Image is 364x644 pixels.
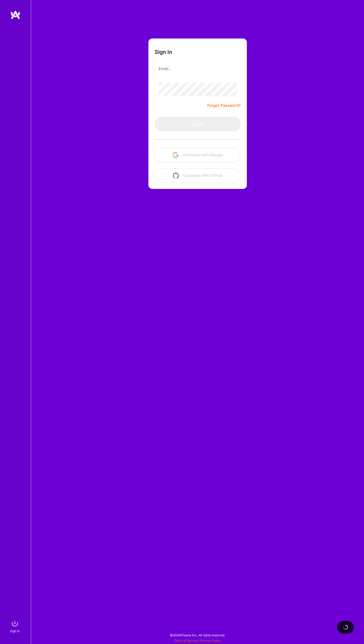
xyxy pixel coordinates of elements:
[343,625,348,630] img: loading
[10,628,20,634] div: Sign In
[200,639,221,642] a: Privacy Policy
[155,148,241,162] button: Continue with Google
[155,49,172,55] h3: Sign In
[10,618,20,628] img: sign in
[31,629,364,641] div: © 2025 ATeams Inc., All rights reserved.
[159,62,237,75] input: Email...
[207,102,241,109] a: Forgot Password?
[174,639,221,642] span: |
[11,618,20,634] a: sign inSign In
[173,172,179,179] img: icon
[155,117,241,131] button: Sign In
[174,639,198,642] a: Terms of Service
[173,152,179,158] img: icon
[155,168,241,183] button: Continue with Github
[10,10,21,20] img: logo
